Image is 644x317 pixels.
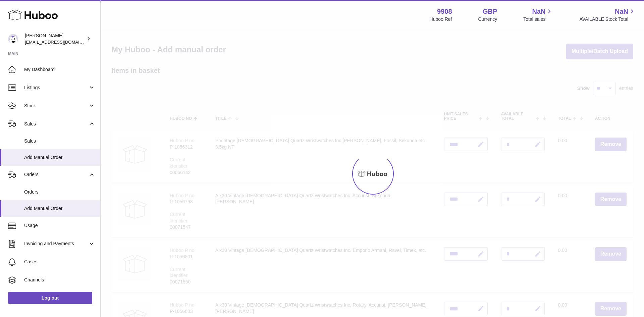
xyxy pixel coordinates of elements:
[24,241,88,247] span: Invoicing and Payments
[24,171,88,178] span: Orders
[24,205,95,212] span: Add Manual Order
[24,66,95,73] span: My Dashboard
[24,154,95,161] span: Add Manual Order
[24,121,88,127] span: Sales
[532,7,545,16] span: NaN
[579,16,636,22] span: AVAILABLE Stock Total
[437,7,452,16] strong: 9908
[24,259,95,265] span: Cases
[8,292,92,304] a: Log out
[615,7,628,16] span: NaN
[478,16,497,22] div: Currency
[24,138,95,144] span: Sales
[523,16,553,22] span: Total sales
[579,7,636,22] a: NaN AVAILABLE Stock Total
[24,222,95,229] span: Usage
[25,39,99,45] span: [EMAIL_ADDRESS][DOMAIN_NAME]
[24,277,95,283] span: Channels
[430,16,452,22] div: Huboo Ref
[24,85,88,91] span: Listings
[24,189,95,195] span: Orders
[24,103,88,109] span: Stock
[483,7,497,16] strong: GBP
[8,34,18,44] img: tbcollectables@hotmail.co.uk
[25,33,85,45] div: [PERSON_NAME]
[523,7,553,22] a: NaN Total sales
